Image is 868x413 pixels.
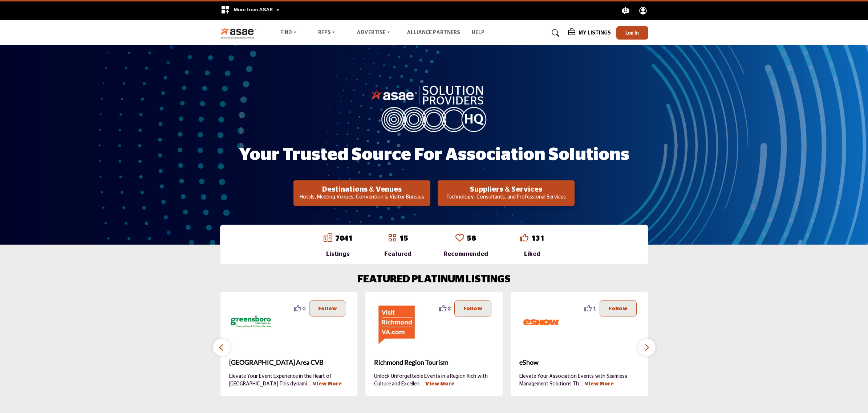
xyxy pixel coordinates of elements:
span: Richmond Region Tourism [374,357,494,367]
h2: Destinations & Venues [296,185,428,194]
span: [GEOGRAPHIC_DATA] Area CVB [229,357,349,367]
a: Richmond Region Tourism [374,353,494,372]
a: 15 [399,235,408,242]
b: Greensboro Area CVB [229,353,349,372]
a: RFPs [313,28,340,38]
button: Follow [454,300,491,316]
img: Greensboro Area CVB [229,300,273,344]
a: Go to Recommended [455,233,464,244]
a: Go to Featured [388,233,397,244]
span: ... [419,381,424,387]
button: Destinations & Venues Hotels, Meeting Venues, Convention & Visitor Bureaus [293,180,430,206]
a: Find [275,28,301,38]
img: Site Logo [220,27,260,39]
a: Alliance Partners [407,30,460,35]
img: Richmond Region Tourism [374,300,418,344]
div: Listings [324,250,353,258]
a: View More [312,381,342,387]
div: Featured [384,250,411,258]
img: image [370,84,498,132]
span: eShow [519,357,639,367]
span: ... [307,381,311,387]
div: Liked [520,250,544,258]
p: Elevate Your Association Events with Seamless Management Solutions Th [519,373,639,387]
button: Follow [309,300,346,316]
p: Hotels, Meeting Venues, Convention & Visitor Bureaus [296,194,428,201]
div: More from ASAE [216,1,285,20]
span: 0 [303,304,305,312]
i: Go to Liked [520,233,528,242]
span: 1 [593,304,596,312]
h2: FEATURED PLATINUM LISTINGS [357,274,511,286]
a: View More [584,381,614,387]
a: Search [545,27,564,39]
button: Follow [600,300,637,316]
span: 2 [448,304,451,312]
p: Technology, Consultants, and Professional Services [440,194,572,201]
a: Advertise [352,28,395,38]
h5: My Listings [579,30,611,36]
span: Log In [625,29,639,36]
div: Recommended [443,250,488,258]
p: Follow [318,304,337,312]
img: eShow [519,300,563,344]
button: Log In [616,26,648,40]
p: Follow [463,304,482,312]
a: 58 [467,235,476,242]
span: More from ASAE [234,7,280,12]
a: Help [472,30,484,35]
p: Follow [609,304,628,312]
h2: Suppliers & Services [440,185,572,194]
span: ... [579,381,583,387]
a: 7041 [335,235,353,242]
p: Elevate Your Event Experience in the Heart of [GEOGRAPHIC_DATA] This dynami [229,373,349,387]
a: eShow [519,353,639,372]
a: View More [425,381,454,387]
div: My Listings [568,29,611,37]
button: Suppliers & Services Technology, Consultants, and Professional Services [438,180,575,206]
p: Unlock Unforgettable Events in a Region Rich with Culture and Excellen [374,373,494,387]
a: [GEOGRAPHIC_DATA] Area CVB [229,353,349,372]
h1: Your Trusted Source for Association Solutions [239,144,629,166]
a: 131 [531,235,544,242]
